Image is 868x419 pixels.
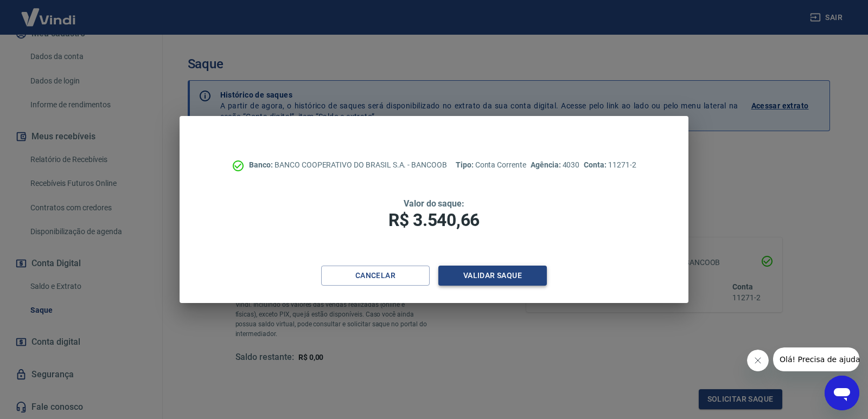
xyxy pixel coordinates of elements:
button: Validar saque [438,266,547,286]
p: Conta Corrente [456,159,526,171]
span: Valor do saque: [404,198,464,209]
iframe: Fechar mensagem [747,350,769,371]
span: Tipo: [456,160,475,169]
span: R$ 3.540,66 [388,210,480,230]
p: BANCO COOPERATIVO DO BRASIL S.A. - BANCOOB [249,159,447,171]
span: Banco: [249,160,275,169]
p: 11271-2 [584,159,636,171]
iframe: Mensagem da empresa [773,347,859,371]
span: Agência: [531,160,563,169]
p: 4030 [531,159,579,171]
span: Conta: [584,160,608,169]
span: Olá! Precisa de ajuda? [7,8,91,16]
button: Cancelar [321,266,430,286]
iframe: Botão para abrir a janela de mensagens [825,376,859,410]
